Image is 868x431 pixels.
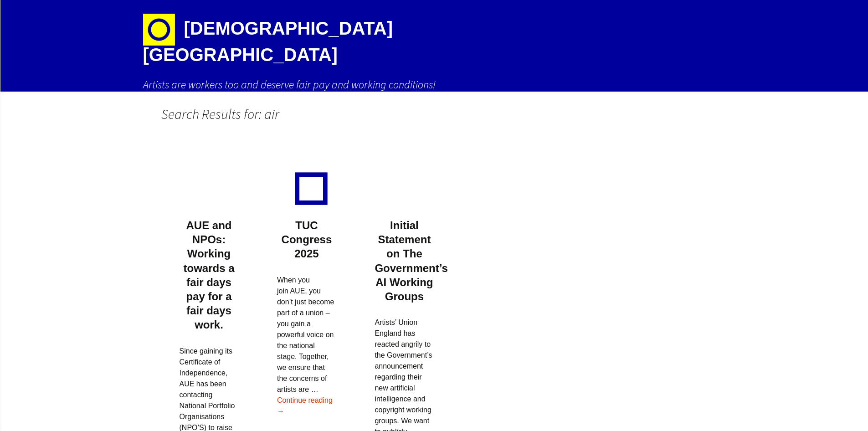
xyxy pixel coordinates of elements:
[277,407,284,415] span: →
[183,219,234,331] a: AUE and NPOs: Working towards a fair days pay for a fair days work.
[277,396,333,415] a: Continue reading →
[277,275,336,417] p: When you join AUE, you don’t just become part of a union – you gain a powerful voice on the natio...
[143,77,726,92] h2: Artists are workers too and deserve fair pay and working conditions!
[161,92,512,136] h1: Search Results for: air
[282,219,332,260] a: TUC Congress 2025
[375,219,448,303] a: Initial Statement on The Government’s AI Working Groups
[143,14,175,46] img: circle-e1448293145835.png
